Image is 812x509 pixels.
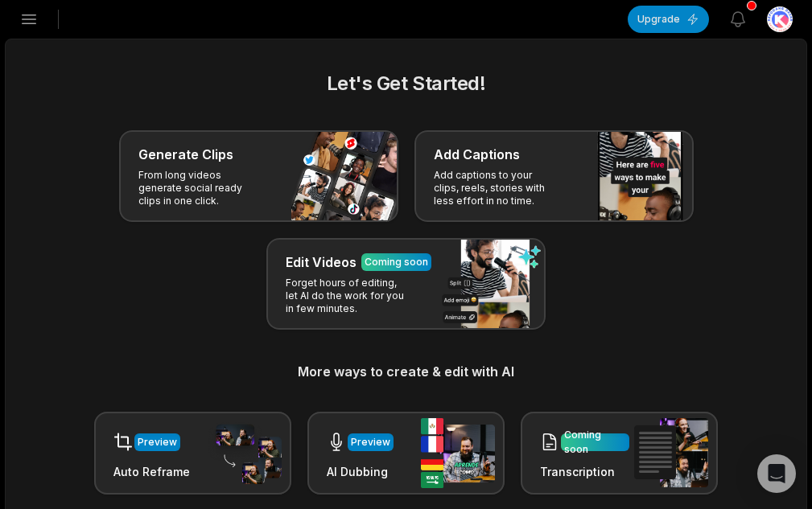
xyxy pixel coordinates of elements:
h3: Auto Reframe [113,463,190,480]
img: transcription.png [634,418,708,487]
div: Preview [351,435,390,449]
p: Add captions to your clips, reels, stories with less effort in no time. [434,169,559,207]
div: Coming soon [564,428,626,457]
h3: Add Captions [434,145,520,164]
h3: AI Dubbing [327,463,394,480]
p: Forget hours of editing, let AI do the work for you in few minutes. [286,277,410,315]
h2: Let's Get Started! [25,69,787,98]
button: Upgrade [628,6,709,33]
div: Preview [138,435,177,449]
h3: Edit Videos [286,252,357,272]
h3: Generate Clips [138,145,233,164]
img: ai_dubbing.png [421,418,495,488]
p: From long videos generate social ready clips in one click. [138,169,263,207]
img: auto_reframe.png [208,422,282,485]
div: Open Intercom Messenger [757,454,796,493]
div: Coming soon [365,255,428,269]
h3: Transcription [540,463,629,480]
h3: More ways to create & edit with AI [25,362,787,381]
